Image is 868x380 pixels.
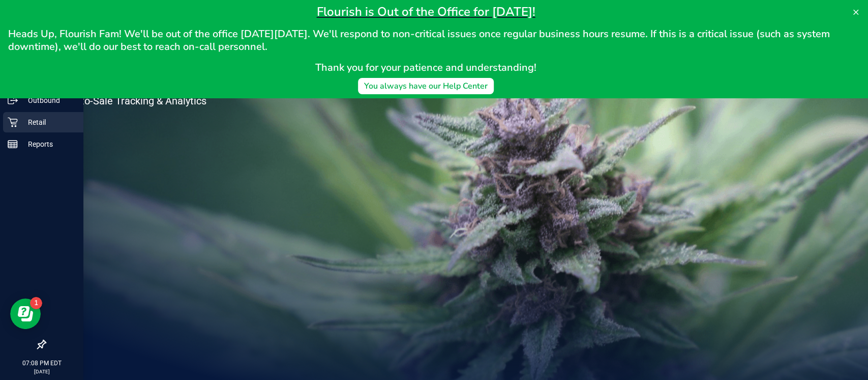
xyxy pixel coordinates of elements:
[317,4,535,20] span: Flourish is Out of the Office for [DATE]!
[18,138,79,150] p: Reports
[364,80,488,92] div: You always have our Help Center
[10,298,41,329] iframe: Resource center
[8,139,18,149] inline-svg: Reports
[18,94,79,106] p: Outbound
[8,95,18,105] inline-svg: Outbound
[8,27,832,53] span: Heads Up, Flourish Fam! We'll be out of the office [DATE][DATE]. We'll respond to non-critical is...
[5,359,79,368] p: 07:08 PM EDT
[30,297,42,309] iframe: Resource center unread badge
[5,368,79,375] p: [DATE]
[8,117,18,127] inline-svg: Retail
[55,96,248,106] p: Seed-to-Sale Tracking & Analytics
[315,61,536,74] span: Thank you for your patience and understanding!
[18,116,79,128] p: Retail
